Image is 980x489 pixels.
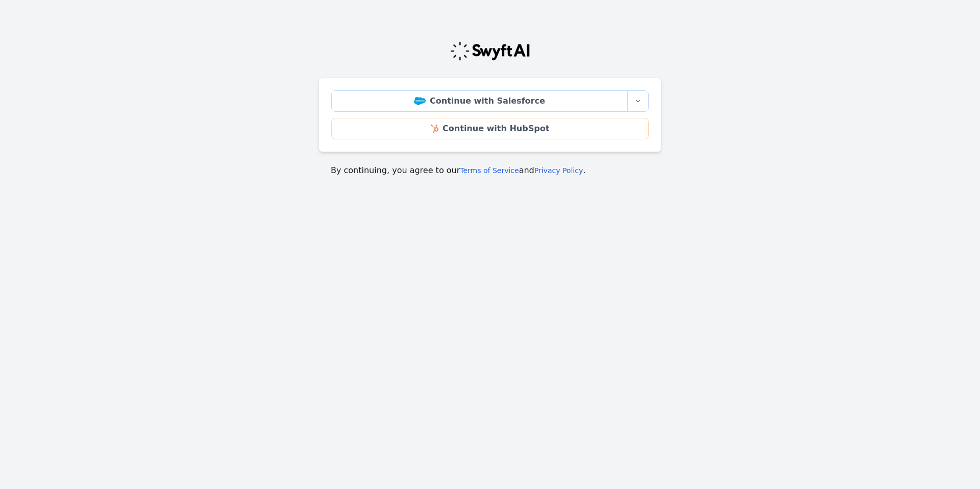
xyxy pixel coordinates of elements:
img: HubSpot [431,125,438,133]
p: By continuing, you agree to our and . [331,164,649,177]
a: Privacy Policy [534,166,583,175]
a: Continue with HubSpot [331,118,649,139]
a: Terms of Service [460,166,519,175]
img: Salesforce [414,97,426,105]
img: Swyft Logo [450,41,530,61]
a: Continue with Salesforce [331,90,628,112]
